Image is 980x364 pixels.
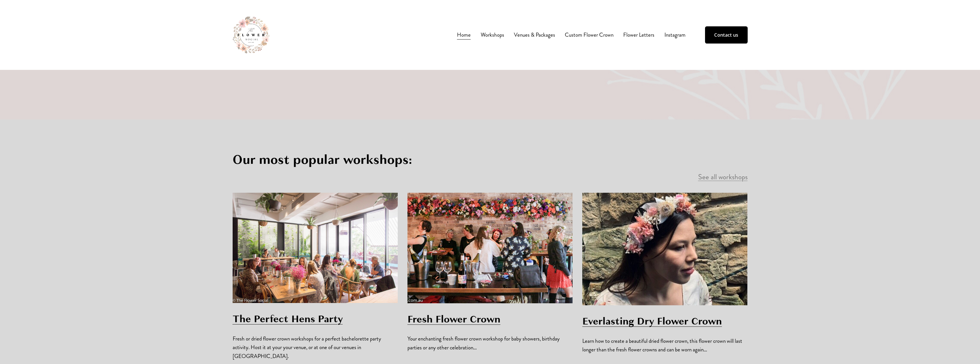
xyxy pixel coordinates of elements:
a: fresh-flower-crown-workshop.jpeg [407,193,573,303]
img: The Flower Social [233,17,269,53]
p: Your enchanting fresh flower crown workshop for baby showers, birthday parties or any other celeb... [407,335,573,352]
p: Fresh or dried flower crown workshops for a perfect bachelorette party activity. Host it at your ... [233,335,398,361]
a: dried-flower-crown.jpeg [582,193,747,305]
a: Custom Flower Crown [565,30,613,40]
a: Venues & Packages [514,30,555,40]
a: Home [457,30,471,40]
span: Workshops [481,31,504,40]
a: Everlasting Dry Flower Crown [582,314,722,328]
h2: Our most popular workshops: [233,152,485,167]
a: Contact us [705,26,747,44]
a: Fresh Flower Crown [407,312,500,326]
a: folder dropdown [481,30,504,40]
a: See all workshops [698,172,748,182]
a: Instagram [664,30,686,40]
a: The Perfect Hens Party [233,312,343,326]
a: IMG_7906.jpg [233,193,398,303]
a: Flower Letters [623,30,654,40]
